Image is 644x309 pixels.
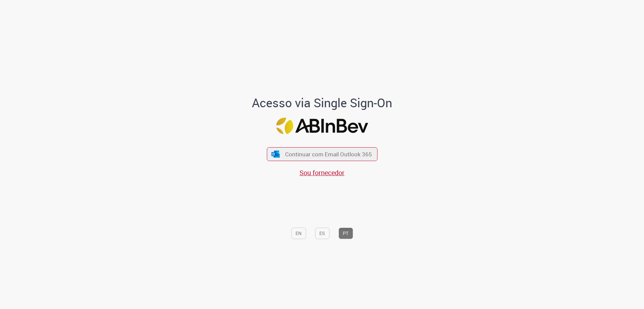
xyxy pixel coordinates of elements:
button: ES [315,228,329,239]
img: ícone Azure/Microsoft 360 [271,151,280,158]
a: Sou fornecedor [300,168,344,177]
button: EN [291,228,306,239]
button: PT [338,228,353,239]
h1: Acesso via Single Sign-On [229,96,415,110]
button: ícone Azure/Microsoft 360 Continuar com Email Outlook 365 [267,147,377,161]
img: Logo ABInBev [276,118,368,134]
span: Continuar com Email Outlook 365 [285,150,372,158]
